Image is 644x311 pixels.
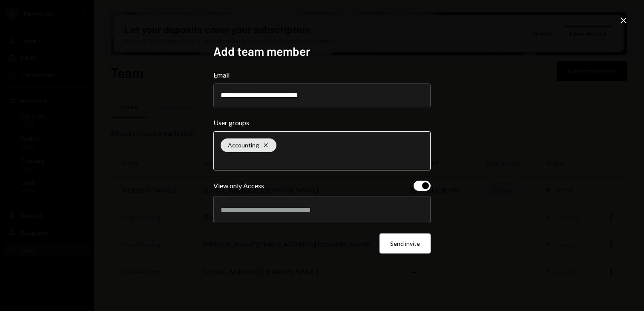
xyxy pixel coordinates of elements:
div: View only Access [213,181,264,191]
div: Accounting [221,138,276,152]
label: Email [213,70,431,80]
button: Send invite [379,233,431,253]
label: User groups [213,118,431,128]
h2: Add team member [213,43,431,60]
